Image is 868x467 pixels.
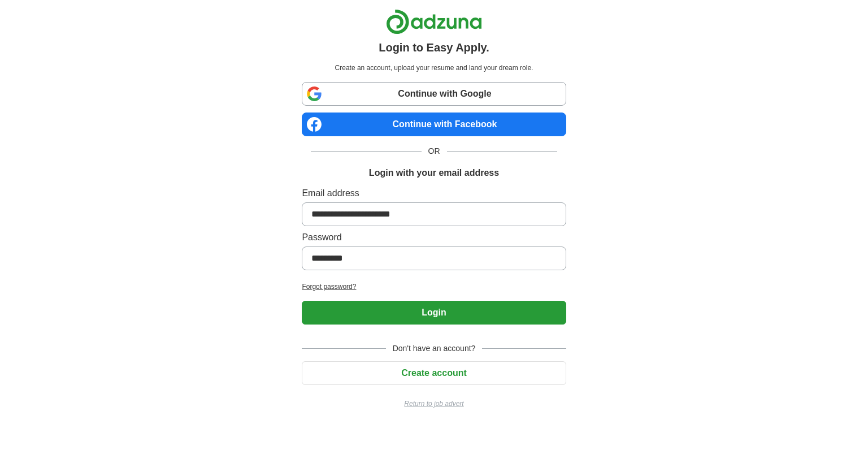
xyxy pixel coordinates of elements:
a: Create account [302,368,566,378]
a: Forgot password? [302,282,566,292]
img: Adzuna logo [386,9,482,34]
a: Continue with Facebook [302,113,566,136]
a: Continue with Google [302,82,566,106]
button: Login [302,301,566,325]
h1: Login to Easy Apply. [379,39,489,56]
label: Password [302,231,566,244]
button: Create account [302,361,566,385]
h1: Login with your email address [369,166,499,180]
label: Email address [302,187,566,200]
p: Create an account, upload your resume and land your dream role. [304,63,563,73]
a: Return to job advert [302,399,566,409]
span: Don't have an account? [386,343,483,354]
span: OR [422,145,447,157]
